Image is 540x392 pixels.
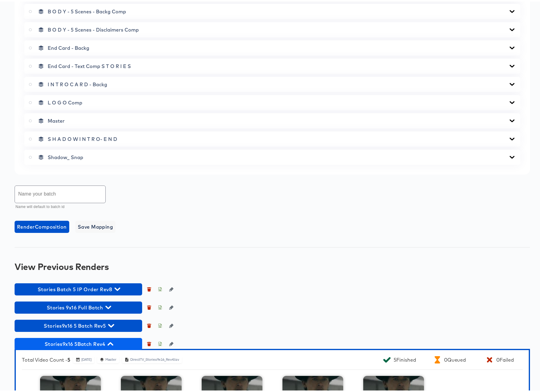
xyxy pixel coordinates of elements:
div: 5 Finished [394,355,416,361]
span: Stories9x16 5 Batch Rev5 [18,320,139,329]
span: Stories Batch 5 IP Order Rev8 [18,284,139,292]
button: Stories Batch 5 IP Order Rev8 [15,282,142,294]
div: Total Video Count - [22,355,70,361]
button: Stories9x16 5 Batch Rev5 [15,318,142,330]
div: DirectTV_Stories9x16_Rev4.tsv [130,356,179,360]
span: I N T R O C A R D - Backg [48,80,107,86]
span: End Card - Backg [48,43,89,49]
span: Save Mapping [78,221,113,230]
span: B O D Y - 5 Scenes - Disclaimers Comp [48,25,139,31]
div: [DATE] [81,356,92,360]
button: Stories9x16 5Batch Rev4 [15,336,142,349]
span: B O D Y - 5 Scenes - Backg Comp [48,7,126,13]
span: Master [48,116,65,122]
span: Stories 9x16 Full Batch [18,302,139,310]
span: Render Composition [17,221,67,230]
span: Shadow_ Snap [48,153,83,159]
div: View Previous Renders [15,260,530,270]
button: Save Mapping [75,219,116,231]
span: Stories9x16 5Batch Rev4 [18,338,139,347]
button: Stories 9x16 Full Batch [15,300,142,312]
div: 0 Queued [444,355,466,361]
button: RenderComposition [15,219,69,231]
p: Name will default to batch id [15,203,101,209]
span: End Card - Text Comp S T O R I E S [48,62,131,68]
div: Master [105,356,117,360]
span: L O G O Comp [48,98,82,104]
b: 5 [67,355,70,361]
div: 0 Failed [496,355,514,361]
span: S H A D O W I N T R O- E N D [48,135,117,141]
